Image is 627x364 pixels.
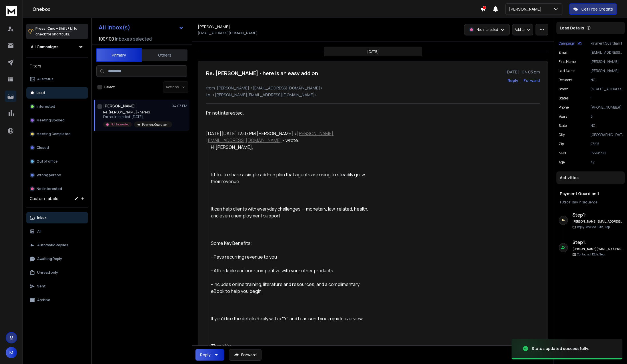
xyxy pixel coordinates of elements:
[99,25,130,30] h1: All Inbox(s)
[37,298,50,302] p: Archive
[37,229,41,234] p: All
[559,160,565,165] p: Age
[37,132,71,136] p: Meeting Completed
[26,41,88,53] button: All Campaigns
[559,133,565,137] p: City
[200,352,211,358] div: Reply
[195,349,224,361] button: Reply
[115,35,152,42] h3: Inboxes selected
[569,3,617,15] button: Get Free Credits
[559,87,568,91] p: Street
[515,27,524,32] p: Add to
[590,133,622,137] p: [GEOGRAPHIC_DATA]
[172,104,187,108] p: 04:03 PM
[206,92,540,98] p: to: <[PERSON_NAME][EMAIL_ADDRESS][DOMAIN_NAME]>
[592,252,604,256] span: 12th, Sep
[47,25,73,32] span: Cmd + Shift + k
[206,85,540,91] p: from: [PERSON_NAME] <[EMAIL_ADDRESS][DOMAIN_NAME]>
[532,346,589,351] div: Status updated successfully.
[570,200,597,205] span: 1 day in sequence
[26,212,88,223] button: Inbox
[37,91,45,95] p: Lead
[37,257,62,261] p: Awaiting Reply
[590,59,622,64] p: [PERSON_NAME]
[505,69,540,75] p: [DATE] : 04:03 pm
[559,105,569,110] p: Phone
[590,160,622,165] p: 42
[559,151,566,155] p: NPN
[37,145,49,150] p: Closed
[590,105,622,110] p: [PHONE_NUMBER]
[590,123,622,128] p: NC
[26,62,88,70] h3: Filters
[37,104,55,109] p: Interested
[26,169,88,181] button: Wrong person
[572,239,622,246] h6: Step 1 :
[560,200,568,205] span: 1 Step
[367,49,379,54] p: [DATE]
[590,151,622,155] p: 18368733
[6,347,17,358] button: M
[142,123,169,127] p: Payment Guardian 1
[103,103,136,109] h1: [PERSON_NAME]
[229,349,261,361] button: Forward
[37,270,58,275] p: Unread only
[26,294,88,306] button: Archive
[111,122,129,127] p: Not Interested
[590,142,622,146] p: 27215
[26,156,88,167] button: Out of office
[590,87,622,91] p: [STREET_ADDRESS]
[572,211,622,218] h6: Step 1 :
[37,159,58,164] p: Out of office
[590,69,622,73] p: [PERSON_NAME]
[559,142,564,146] p: Zip
[30,196,58,201] h3: Custom Labels
[103,115,172,119] p: I'm not interested. [DATE],
[559,41,575,46] p: Campaign
[96,48,142,62] button: Primary
[559,50,568,55] p: Email
[26,101,88,112] button: Interested
[590,50,622,55] p: [EMAIL_ADDRESS][DOMAIN_NAME]
[590,114,622,119] p: 8
[509,6,544,12] p: [PERSON_NAME]
[198,31,257,35] p: [EMAIL_ADDRESS][DOMAIN_NAME]
[37,118,65,123] p: Meeting Booked
[559,123,567,128] p: State
[597,225,610,229] span: 12th, Sep
[104,85,115,89] label: Select
[556,171,625,184] div: Activities
[26,183,88,195] button: Not Interested
[142,49,187,61] button: Others
[560,191,621,197] h1: Payment Guardian 1
[590,41,622,46] p: Payment Guardian 1
[206,109,373,116] div: I'm not interested.
[37,284,45,289] p: Sent
[26,115,88,126] button: Meeting Booked
[590,78,622,82] p: NC
[476,27,498,32] p: Not Interested
[559,114,567,119] p: Years
[581,6,613,12] p: Get Free Credits
[572,219,622,224] h6: [PERSON_NAME][EMAIL_ADDRESS][DOMAIN_NAME]
[26,239,88,251] button: Automatic Replies
[577,252,604,257] p: Contacted
[37,215,47,220] p: Inbox
[33,6,480,13] h1: Onebox
[577,225,610,229] p: Reply Received
[560,200,621,205] div: |
[6,6,17,16] img: logo
[560,25,584,31] p: Lead Details
[559,41,582,46] button: Campaign
[99,35,114,42] span: 100 / 100
[206,130,373,144] div: [DATE][DATE] 12:07 PM [PERSON_NAME] < > wrote:
[508,78,518,83] button: Reply
[26,226,88,237] button: All
[559,96,568,101] p: States
[94,22,188,33] button: All Inbox(s)
[26,128,88,140] button: Meeting Completed
[559,69,575,73] p: Last Name
[35,26,77,37] p: Press to check for shortcuts.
